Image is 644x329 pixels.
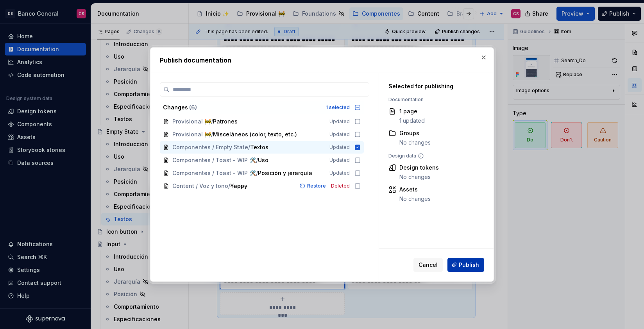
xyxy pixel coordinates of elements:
span: Content / Voz y tono [172,182,228,190]
span: Updated [329,170,350,176]
div: Documentation [388,97,475,103]
div: Changes [163,104,321,111]
span: Restore [307,183,326,189]
span: Publish [459,261,479,269]
span: / [256,156,258,164]
span: ( 6 ) [189,104,197,111]
span: Updated [329,118,350,125]
div: No changes [399,139,431,147]
span: Componentes / Empty State [172,143,248,151]
span: Componentes / Toast - WIP 🛠️ [172,156,256,164]
span: Patrones [213,118,238,125]
button: Restore [297,182,329,190]
span: Uso [258,156,274,164]
span: / [228,182,230,190]
span: / [211,131,213,138]
div: Design tokens [399,164,439,172]
span: Yappy [230,182,247,190]
span: / [248,143,250,151]
button: Cancel [413,258,443,272]
span: Deleted [331,183,350,189]
span: Misceláneos (color, texto, etc.) [213,131,297,138]
div: Assets [399,186,431,193]
span: Updated [329,131,350,138]
span: Provisional 🚧 [172,131,211,138]
h2: Publish documentation [160,55,484,65]
span: / [256,169,258,177]
div: Groups [399,129,431,137]
div: Design data [388,153,475,159]
span: Updated [329,157,350,163]
div: No changes [399,173,439,181]
span: Provisional 🚧 [172,118,211,125]
span: Componentes / Toast - WIP 🛠️ [172,169,256,177]
span: Updated [329,144,350,150]
span: Textos [250,143,268,151]
span: Cancel [419,261,438,269]
div: No changes [399,195,431,203]
span: Posición y jerarquía [258,169,312,177]
span: / [211,118,213,125]
div: 1 selected [326,104,350,111]
button: Publish [447,258,484,272]
div: Selected for publishing [388,82,475,90]
div: 1 page [399,107,425,115]
div: 1 updated [399,117,425,125]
